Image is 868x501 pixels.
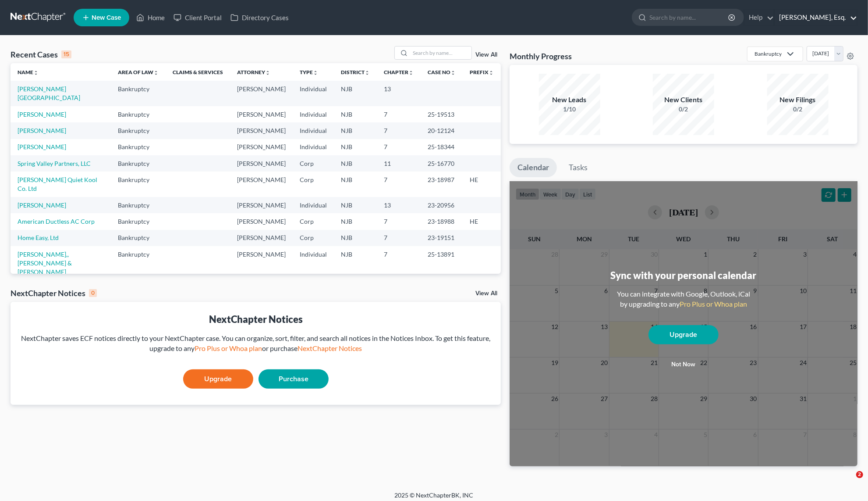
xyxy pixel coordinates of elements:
i: unfold_more [365,70,370,75]
a: NextChapter Notices [298,344,362,352]
a: Attorneyunfold_more [237,69,270,75]
td: Bankruptcy [111,81,166,106]
td: Corp [293,155,334,172]
a: Help [744,10,774,25]
td: 25-13891 [421,246,463,280]
td: [PERSON_NAME] [230,213,293,229]
a: Upgrade [648,325,719,344]
div: You can integrate with Google, Outlook, iCal by upgrading to any [613,289,754,309]
td: 25-18344 [421,139,463,155]
a: Typeunfold_more [300,69,318,75]
td: Bankruptcy [111,197,166,213]
td: 11 [377,155,421,172]
a: [PERSON_NAME], Esq. [775,10,857,25]
td: 7 [377,106,421,122]
td: [PERSON_NAME] [230,197,293,213]
td: NJB [334,197,377,213]
td: Bankruptcy [111,230,166,246]
div: New Filings [767,95,829,105]
i: unfold_more [313,70,318,75]
span: 2 [856,471,863,478]
a: Area of Lawunfold_more [118,69,159,75]
td: Bankruptcy [111,172,166,197]
a: Prefixunfold_more [470,69,494,75]
i: unfold_more [153,70,159,75]
div: Recent Cases [11,49,71,60]
td: Individual [293,106,334,122]
td: Individual [293,246,334,280]
a: Purchase [259,369,329,389]
td: Individual [293,139,334,155]
div: New Clients [653,95,714,105]
i: unfold_more [33,70,39,75]
div: NextChapter saves ECF notices directly to your NextChapter case. You can organize, sort, filter, ... [18,333,494,354]
td: 23-18988 [421,213,463,229]
td: NJB [334,172,377,197]
a: Spring Valley Partners, LLC [18,160,91,167]
td: HE [463,213,501,229]
a: Chapterunfold_more [384,69,414,75]
a: Directory Cases [226,10,293,25]
input: Search by name... [649,9,730,25]
td: NJB [334,122,377,139]
td: HE [463,172,501,197]
div: 15 [61,50,71,58]
input: Search by name... [410,47,471,59]
td: Bankruptcy [111,246,166,280]
td: 25-19513 [421,106,463,122]
a: [PERSON_NAME] Quiet Kool Co. Ltd [18,176,97,192]
div: 0/2 [653,105,714,114]
td: NJB [334,81,377,106]
td: Bankruptcy [111,139,166,155]
a: [PERSON_NAME],, [PERSON_NAME] & [PERSON_NAME] [18,250,72,276]
a: [PERSON_NAME] [18,143,66,150]
td: Bankruptcy [111,155,166,172]
td: Bankruptcy [111,106,166,122]
iframe: Intercom live chat [838,471,859,492]
td: Individual [293,81,334,106]
a: [PERSON_NAME] [18,111,66,118]
td: [PERSON_NAME] [230,155,293,172]
td: Bankruptcy [111,122,166,139]
div: New Leads [539,95,600,105]
td: [PERSON_NAME] [230,230,293,246]
i: unfold_more [265,70,270,75]
td: [PERSON_NAME] [230,81,293,106]
td: 23-19151 [421,230,463,246]
td: Corp [293,172,334,197]
div: Bankruptcy [755,50,782,57]
th: Claims & Services [166,63,230,81]
td: [PERSON_NAME] [230,122,293,139]
i: unfold_more [450,70,456,75]
a: Nameunfold_more [18,69,39,75]
td: Corp [293,213,334,229]
a: American Ductless AC Corp [18,218,95,225]
td: NJB [334,213,377,229]
a: Tasks [561,158,595,177]
td: NJB [334,139,377,155]
td: 7 [377,213,421,229]
a: [PERSON_NAME] [18,201,66,209]
a: Pro Plus or Whoa plan [680,300,747,308]
a: Districtunfold_more [341,69,370,75]
td: 7 [377,122,421,139]
h3: Monthly Progress [510,51,572,61]
td: NJB [334,155,377,172]
td: [PERSON_NAME] [230,246,293,280]
a: Upgrade [183,369,253,389]
a: Home [132,10,169,25]
td: Bankruptcy [111,213,166,229]
td: 25-16770 [421,155,463,172]
td: NJB [334,246,377,280]
div: NextChapter Notices [11,288,97,298]
td: 13 [377,81,421,106]
td: 13 [377,197,421,213]
i: unfold_more [408,70,414,75]
td: NJB [334,230,377,246]
a: [PERSON_NAME][GEOGRAPHIC_DATA] [18,85,80,101]
a: Home Easy, Ltd [18,234,59,241]
div: 0/2 [767,105,829,114]
div: Sync with your personal calendar [611,268,757,282]
td: [PERSON_NAME] [230,106,293,122]
a: View All [475,290,497,297]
